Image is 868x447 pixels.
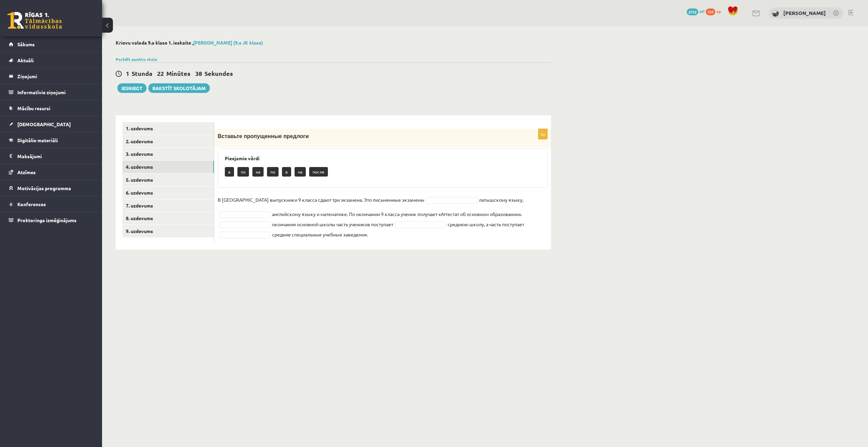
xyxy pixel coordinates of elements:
[225,155,540,161] h3: Pieejamie vārdi
[17,57,34,63] span: Aktuāli
[195,69,202,77] span: 38
[204,69,233,77] span: Sekundes
[166,69,190,77] span: Minūtes
[17,68,94,84] legend: Ziņojumi
[218,133,309,139] span: Вставьте пропущенные предлоги
[122,173,214,186] a: 5. uzdevums
[282,167,291,177] p: в
[17,105,50,111] span: Mācību resursi
[17,137,58,143] span: Digitālie materiāli
[699,9,705,14] span: mP
[9,196,94,212] a: Konferences
[17,201,46,207] span: Konferences
[193,39,263,46] a: [PERSON_NAME] (9.a JK klase)
[122,199,214,212] a: 7. uzdevums
[9,148,94,164] a: Maksājumi
[122,122,214,135] a: 1. uzdevums
[117,83,147,93] button: Iesniegt
[116,56,157,62] a: Parādīt punktu skalu
[9,52,94,68] a: Aktuāli
[17,148,94,164] legend: Maksājumi
[122,135,214,148] a: 2. uzdevums
[9,100,94,116] a: Mācību resursi
[538,129,548,139] p: 5p
[772,10,779,17] img: Jānis Helvigs
[132,69,152,77] span: Stunda
[9,36,94,52] a: Sākums
[17,84,94,100] legend: Informatīvie ziņojumi
[687,9,698,15] span: 2752
[9,164,94,180] a: Atzīmes
[252,167,264,177] p: на
[9,180,94,196] a: Motivācijas programma
[122,225,214,237] a: 9. uzdevums
[237,167,249,177] p: по
[9,84,94,100] a: Informatīvie ziņojumi
[687,9,705,14] a: 2752 mP
[9,212,94,228] a: Proktoringa izmēģinājums
[122,212,214,225] a: 8. uzdevums
[309,167,328,177] p: после
[9,132,94,148] a: Digitālie materiāli
[716,9,721,14] span: xp
[122,161,214,173] a: 4. uzdevums
[148,83,210,93] a: Rakstīt skolotājam
[157,69,164,77] span: 22
[9,68,94,84] a: Ziņojumi
[17,121,71,127] span: [DEMOGRAPHIC_DATA]
[295,167,306,177] p: на
[218,195,424,205] p: В [GEOGRAPHIC_DATA] выпускники 9 класса сдают три экзамена. Это письменные экзамены
[122,186,214,199] a: 6. uzdevums
[706,9,724,14] a: 737 xp
[17,217,77,223] span: Proktoringa izmēģinājums
[9,116,94,132] a: [DEMOGRAPHIC_DATA]
[17,41,35,47] span: Sākums
[218,195,548,239] fieldset: латышскому языку, английскому языку и математике. По окончании 9 класса ученик получает «Аттестат...
[267,167,279,177] p: по
[17,169,36,175] span: Atzīmes
[126,69,129,77] span: 1
[17,185,71,191] span: Motivācijas programma
[706,9,715,15] span: 737
[225,167,234,177] p: в
[7,12,62,29] a: Rīgas 1. Tālmācības vidusskola
[783,10,826,16] a: [PERSON_NAME]
[122,148,214,160] a: 3. uzdevums
[116,40,551,46] h2: Krievu valoda 9.a klase 1. ieskaite ,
